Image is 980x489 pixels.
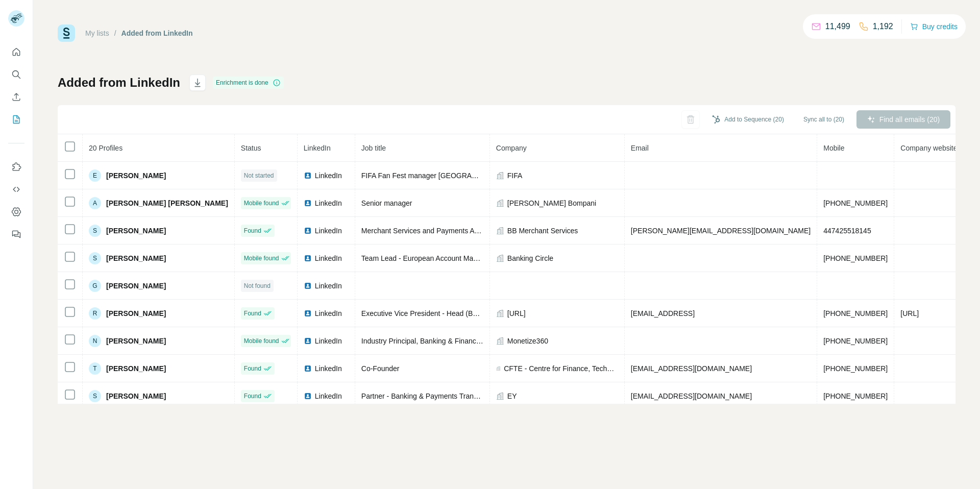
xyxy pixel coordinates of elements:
[89,144,122,152] span: 20 Profiles
[106,391,166,401] span: [PERSON_NAME]
[304,199,312,207] img: LinkedIn logo
[8,158,24,176] button: Use Surfe on LinkedIn
[496,144,527,152] span: Company
[315,363,342,374] span: LinkedIn
[106,170,166,181] span: [PERSON_NAME]
[315,170,342,181] span: LinkedIn
[304,282,312,290] img: LinkedIn logo
[507,253,553,263] span: Banking Circle
[304,364,312,373] img: LinkedIn logo
[58,25,75,42] img: Surfe Logo
[244,392,261,401] span: Found
[244,336,279,346] span: Mobile found
[315,226,342,236] span: LinkedIn
[244,309,261,318] span: Found
[106,308,166,319] span: [PERSON_NAME]
[8,225,24,243] button: Feedback
[823,392,888,400] span: [PHONE_NUMBER]
[244,281,271,290] span: Not found
[507,226,578,236] span: BB Merchant Services
[361,392,570,400] span: Partner - Banking & Payments Transformation | UK FS Consulting
[58,75,180,91] h1: Added from LinkedIn
[315,253,342,263] span: LinkedIn
[361,144,386,152] span: Job title
[823,144,844,152] span: Mobile
[361,254,505,262] span: Team Lead - European Account Management
[8,110,24,129] button: My lists
[900,309,919,317] span: [URL]
[304,254,312,262] img: LinkedIn logo
[873,20,893,33] p: 1,192
[89,225,101,237] div: S
[85,29,109,37] a: My lists
[121,28,193,38] div: Added from LinkedIn
[304,337,312,345] img: LinkedIn logo
[823,309,888,317] span: [PHONE_NUMBER]
[315,281,342,291] span: LinkedIn
[89,252,101,264] div: S
[213,77,284,89] div: Enrichment is done
[361,364,400,373] span: Co-Founder
[106,253,166,263] span: [PERSON_NAME]
[507,198,596,208] span: [PERSON_NAME] Bompani
[825,20,850,33] p: 11,499
[796,112,851,127] button: Sync all to (20)
[900,144,957,152] span: Company website
[244,226,261,235] span: Found
[89,335,101,347] div: N
[106,226,166,236] span: [PERSON_NAME]
[106,281,166,291] span: [PERSON_NAME]
[244,254,279,263] span: Mobile found
[304,172,312,180] img: LinkedIn logo
[507,170,523,181] span: FIFA
[244,364,261,373] span: Found
[304,144,331,152] span: LinkedIn
[106,336,166,346] span: [PERSON_NAME]
[315,308,342,319] span: LinkedIn
[315,391,342,401] span: LinkedIn
[106,198,228,208] span: [PERSON_NAME] [PERSON_NAME]
[241,144,261,152] span: Status
[89,307,101,320] div: R
[823,337,888,345] span: [PHONE_NUMBER]
[631,144,649,152] span: Email
[361,227,493,235] span: Merchant Services and Payments Analyst
[823,227,871,235] span: 447425518145
[106,363,166,374] span: [PERSON_NAME]
[631,227,811,235] span: [PERSON_NAME][EMAIL_ADDRESS][DOMAIN_NAME]
[631,392,752,400] span: [EMAIL_ADDRESS][DOMAIN_NAME]
[89,197,101,209] div: A
[244,171,274,180] span: Not started
[89,280,101,292] div: G
[304,227,312,235] img: LinkedIn logo
[823,254,888,262] span: [PHONE_NUMBER]
[8,180,24,199] button: Use Surfe API
[304,309,312,317] img: LinkedIn logo
[361,172,513,180] span: FIFA Fan Fest manager [GEOGRAPHIC_DATA]
[361,337,520,345] span: Industry Principal, Banking & Financial Institutions
[8,43,24,61] button: Quick start
[507,336,548,346] span: Monetize360
[8,203,24,221] button: Dashboard
[244,199,279,208] span: Mobile found
[631,364,752,373] span: [EMAIL_ADDRESS][DOMAIN_NAME]
[507,308,526,319] span: [URL]
[315,198,342,208] span: LinkedIn
[705,112,791,127] button: Add to Sequence (20)
[89,390,101,402] div: S
[304,392,312,400] img: LinkedIn logo
[315,336,342,346] span: LinkedIn
[89,362,101,375] div: T
[823,199,888,207] span: [PHONE_NUMBER]
[803,115,844,124] span: Sync all to (20)
[8,65,24,84] button: Search
[631,309,695,317] span: [EMAIL_ADDRESS]
[507,391,517,401] span: EY
[361,199,412,207] span: Senior manager
[504,363,618,374] span: CFTE - Centre for Finance, Technology and Entrepreneurship
[823,364,888,373] span: [PHONE_NUMBER]
[8,88,24,106] button: Enrich CSV
[910,19,958,34] button: Buy credits
[114,28,116,38] li: /
[361,309,518,317] span: Executive Vice President - Head (BFSI Business)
